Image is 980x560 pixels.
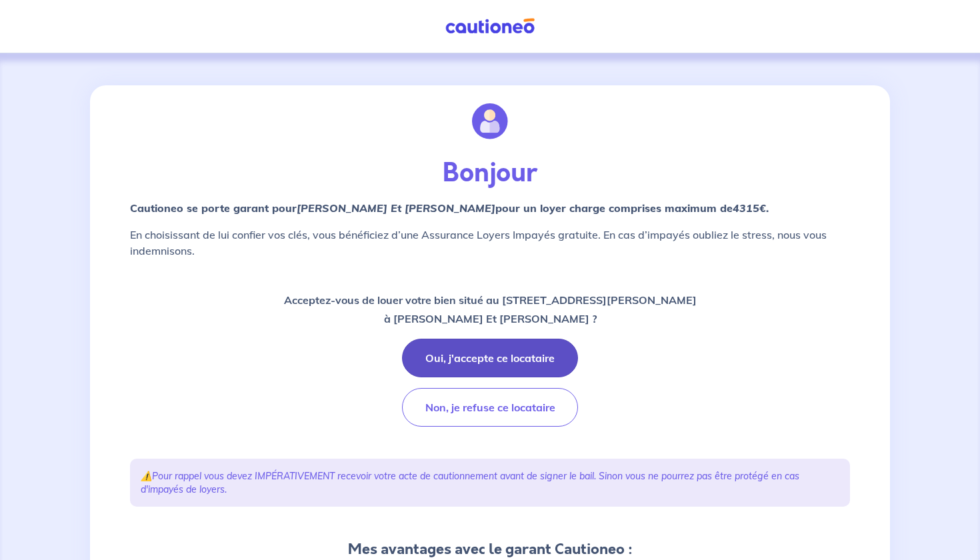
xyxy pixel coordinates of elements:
p: Acceptez-vous de louer votre bien situé au [STREET_ADDRESS][PERSON_NAME] à [PERSON_NAME] Et [PERS... [284,291,697,328]
img: Cautioneo [440,18,540,35]
p: ⚠️ [141,469,839,496]
button: Oui, j'accepte ce locataire [402,339,578,377]
em: [PERSON_NAME] Et [PERSON_NAME] [297,201,495,215]
p: Mes avantages avec le garant Cautioneo : [130,539,850,560]
em: 4315€ [733,201,766,215]
button: Non, je refuse ce locataire [402,388,578,427]
strong: Cautioneo se porte garant pour pour un loyer charge comprises maximum de . [130,201,769,215]
em: Pour rappel vous devez IMPÉRATIVEMENT recevoir votre acte de cautionnement avant de signer le bai... [141,470,799,495]
p: Bonjour [130,157,850,189]
p: En choisissant de lui confier vos clés, vous bénéficiez d’une Assurance Loyers Impayés gratuite. ... [130,227,850,259]
img: illu_account.svg [472,103,508,139]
